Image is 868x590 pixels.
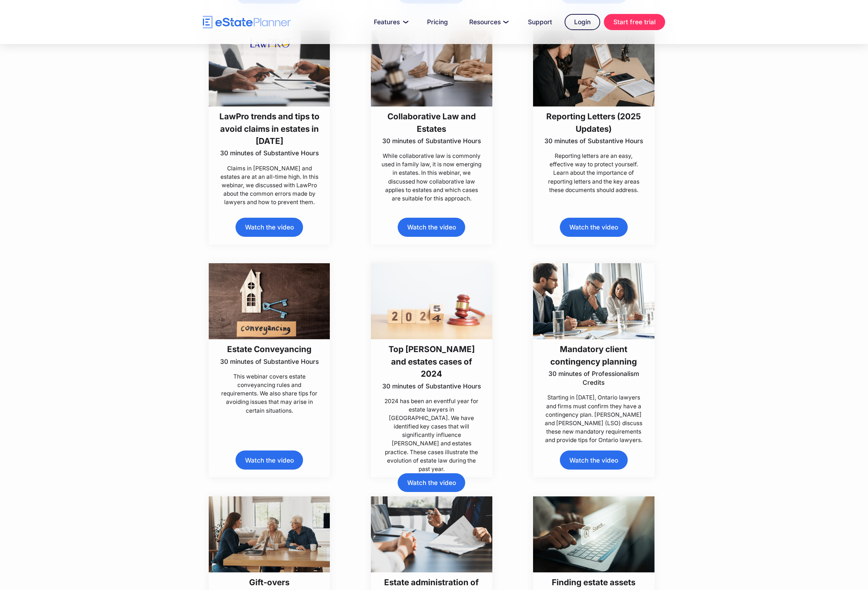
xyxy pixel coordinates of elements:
[203,16,291,29] a: home
[365,15,415,29] a: Features
[236,218,303,236] a: Watch the video
[543,152,645,194] p: Reporting letters are an easy, effective way to protect yourself. Learn about the importance of r...
[560,218,627,236] a: Watch the video
[533,30,654,194] a: Reporting Letters (2025 Updates)30 minutes of Substantive HoursReporting letters are an easy, eff...
[460,15,515,29] a: Resources
[418,15,457,29] a: Pricing
[220,343,319,355] h3: Estate Conveyancing
[219,164,320,207] p: Claims in [PERSON_NAME] and estates are at an all-time high. In this webinar, we discussed with L...
[381,343,482,380] h3: Top [PERSON_NAME] and estates cases of 2024
[519,15,561,29] a: Support
[219,110,320,147] h3: LawPro trends and tips to avoid claims in estates in [DATE]
[381,382,482,391] p: 30 minutes of Substantive Hours
[371,263,492,473] a: Top [PERSON_NAME] and estates cases of 202430 minutes of Substantive Hours2024 has been an eventf...
[220,357,319,366] p: 30 minutes of Substantive Hours
[543,110,645,135] h3: Reporting Letters (2025 Updates)
[560,450,627,469] a: Watch the video
[604,14,665,30] a: Start free trial
[219,576,320,588] h3: Gift-overs
[236,450,303,469] a: Watch the video
[381,110,482,135] h3: Collaborative Law and Estates
[543,137,645,145] p: 30 minutes of Substantive Hours
[381,137,482,145] p: 30 minutes of Substantive Hours
[398,218,465,236] a: Watch the video
[381,397,482,473] p: 2024 has been an eventful year for estate lawyers in [GEOGRAPHIC_DATA]. We have identified key ca...
[398,473,465,492] a: Watch the video
[543,369,645,387] p: 30 minutes of Professionalism Credits
[543,576,645,588] h3: Finding estate assets
[381,152,482,203] p: While collaborative law is commonly used in family law, it is now emerging in estates. In this we...
[219,149,320,158] p: 30 minutes of Substantive Hours
[543,393,645,444] p: Starting in [DATE], Ontario lawyers and firms must confirm they have a contingency plan. [PERSON_...
[219,372,320,415] p: This webinar covers estate conveyancing rules and requirements. We also share tips for avoiding i...
[371,30,492,203] a: Collaborative Law and Estates30 minutes of Substantive HoursWhile collaborative law is commonly u...
[209,263,330,415] a: Estate Conveyancing30 minutes of Substantive HoursThis webinar covers estate conveyancing rules a...
[565,14,600,30] a: Login
[209,30,330,206] a: LawPro trends and tips to avoid claims in estates in [DATE]30 minutes of Substantive HoursClaims ...
[533,263,654,444] a: Mandatory client contingency planning30 minutes of Professionalism CreditsStarting in [DATE], Ont...
[543,343,645,368] h3: Mandatory client contingency planning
